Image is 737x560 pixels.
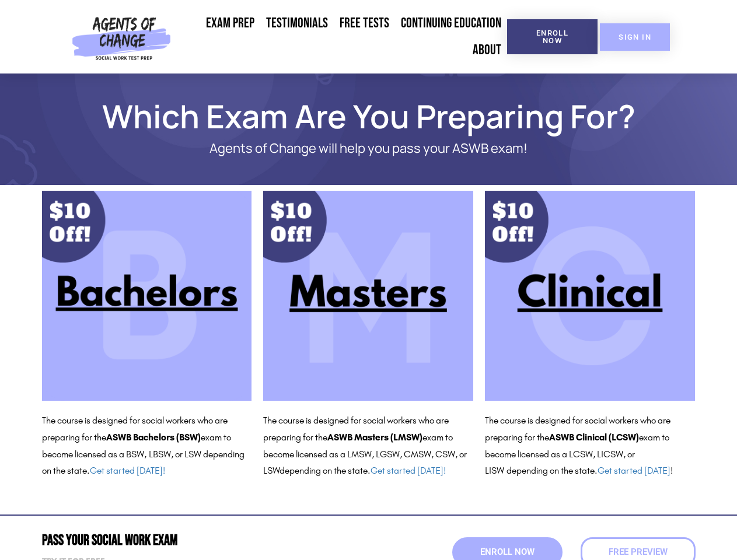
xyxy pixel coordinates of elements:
a: Testimonials [260,10,334,37]
a: SIGN IN [600,23,670,51]
nav: Menu [176,10,507,64]
span: Enroll Now [480,548,535,556]
span: depending on the state [507,465,595,476]
a: Enroll Now [507,19,598,54]
p: The course is designed for social workers who are preparing for the exam to become licensed as a ... [42,412,252,480]
span: Free Preview [609,548,668,556]
a: Exam Prep [200,10,260,37]
a: Free Tests [334,10,395,37]
b: ASWB Bachelors (BSW) [106,432,201,443]
h1: Which Exam Are You Preparing For? [36,103,701,129]
h2: Pass Your Social Work Exam [42,533,363,548]
span: SIGN IN [619,33,651,41]
b: ASWB Clinical (LCSW) [549,432,639,443]
a: Continuing Education [395,10,507,37]
p: The course is designed for social workers who are preparing for the exam to become licensed as a ... [263,412,473,480]
p: Agents of Change will help you pass your ASWB exam! [83,141,655,156]
a: Get started [DATE]! [371,465,446,476]
a: About [467,37,507,64]
span: depending on the state. [280,465,446,476]
span: Enroll Now [526,29,579,44]
p: The course is designed for social workers who are preparing for the exam to become licensed as a ... [485,412,695,480]
a: Get started [DATE] [598,465,670,476]
span: . ! [595,465,673,476]
a: Get started [DATE]! [90,465,165,476]
b: ASWB Masters (LMSW) [327,432,422,443]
